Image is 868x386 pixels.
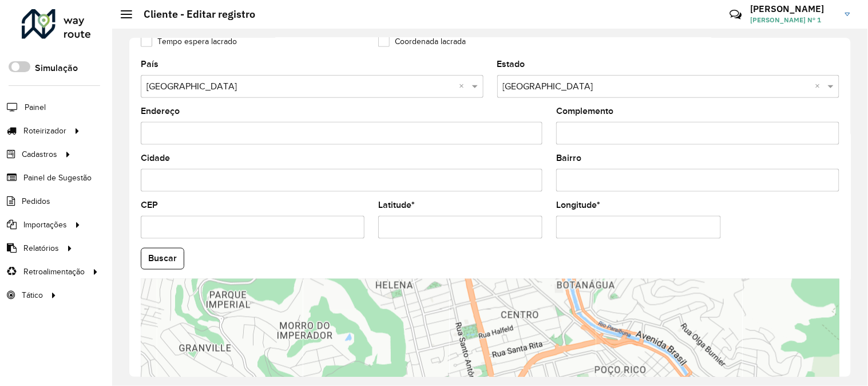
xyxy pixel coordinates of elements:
[25,101,46,113] span: Painel
[378,36,466,48] label: Coordenada lacrada
[22,195,50,207] span: Pedidos
[141,198,158,212] label: CEP
[556,151,581,165] label: Bairro
[459,80,469,93] span: Clear all
[35,61,78,75] label: Simulação
[556,104,613,118] label: Complemento
[141,36,237,48] label: Tempo espera lacrado
[815,80,825,93] span: Clear all
[23,172,92,184] span: Painel de Sugestão
[751,3,837,14] h3: [PERSON_NAME]
[22,289,43,301] span: Tático
[23,242,59,254] span: Relatórios
[23,125,66,137] span: Roteirizador
[141,104,180,118] label: Endereço
[23,266,85,278] span: Retroalimentação
[378,198,415,212] label: Latitude
[141,248,184,270] button: Buscar
[132,8,255,21] h2: Cliente - Editar registro
[141,151,170,165] label: Cidade
[751,15,837,25] span: [PERSON_NAME] Nº 1
[141,57,158,71] label: País
[22,148,57,160] span: Cadastros
[556,198,600,212] label: Longitude
[23,219,67,231] span: Importações
[497,57,525,71] label: Estado
[723,2,748,27] a: Contato Rápido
